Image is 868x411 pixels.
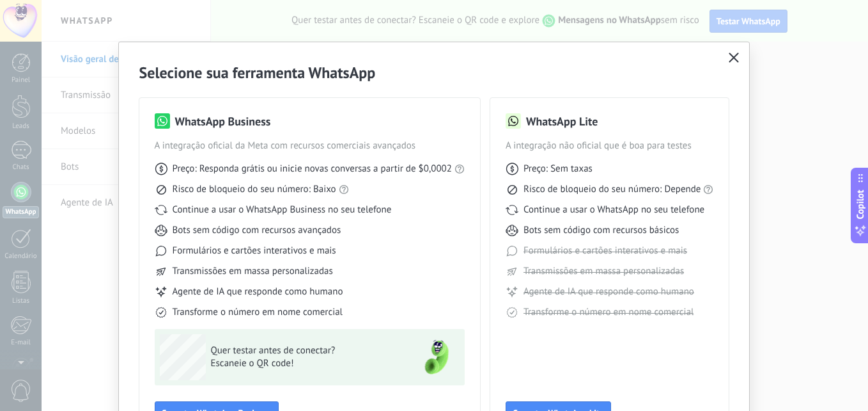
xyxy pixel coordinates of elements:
span: Risco de bloqueio do seu número: Depende [523,183,701,196]
span: Transmissões em massa personalizadas [173,265,333,278]
span: Quer testar antes de conectar? [211,344,398,357]
span: Escaneie o QR code! [211,357,398,370]
span: Preço: Sem taxas [523,163,593,175]
span: Transforme o número em nome comercial [173,306,343,319]
span: A integração não oficial que é boa para testes [506,140,714,152]
span: Agente de IA que responde como humano [173,286,343,298]
span: Continue a usar o WhatsApp Business no seu telefone [173,204,392,216]
span: Copilot [854,190,867,220]
span: A integração oficial da Meta com recursos comerciais avançados [155,140,465,152]
span: Continue a usar o WhatsApp no seu telefone [523,204,704,216]
h3: WhatsApp Lite [526,113,598,129]
span: Risco de bloqueio do seu número: Baixo [173,183,336,196]
span: Bots sem código com recursos avançados [173,224,341,237]
img: green-phone.png [414,334,460,380]
span: Transmissões em massa personalizadas [523,265,684,278]
span: Agente de IA que responde como humano [523,286,694,298]
span: Preço: Responda grátis ou inicie novas conversas a partir de $0,0002 [173,163,452,175]
span: Bots sem código com recursos básicos [523,224,679,237]
h2: Selecione sua ferramenta WhatsApp [139,63,729,83]
h3: WhatsApp Business [175,113,271,129]
span: Formulários e cartões interativos e mais [523,245,687,257]
span: Formulários e cartões interativos e mais [173,245,336,257]
span: Transforme o número em nome comercial [523,306,694,319]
